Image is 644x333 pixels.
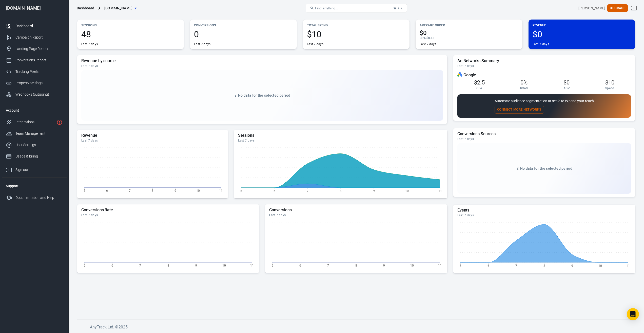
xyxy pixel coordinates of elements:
[607,4,628,12] button: Upgrade
[306,4,407,12] button: Find anything...⌘ + K
[194,42,210,46] div: Last 7 days
[410,264,414,267] tspan: 10
[495,98,594,104] p: Automate audience segmentation at scale to expand your reach
[405,189,409,192] tspan: 10
[269,213,443,217] div: Last 7 days
[139,264,141,267] tspan: 7
[598,264,602,267] tspan: 10
[195,264,197,267] tspan: 9
[627,308,639,320] div: Open Intercom Messenger
[15,154,63,159] div: Usage & billing
[474,79,485,86] span: $2.5
[2,66,67,77] a: Tracking Pixels
[238,133,443,138] h5: Sessions
[129,189,131,192] tspan: 7
[102,4,139,13] button: [DOMAIN_NAME]
[628,2,640,14] a: Sign out
[383,264,385,267] tspan: 9
[81,133,224,138] h5: Revenue
[2,6,67,10] div: [DOMAIN_NAME]
[15,69,63,74] div: Tracking Pixels
[457,58,631,63] h5: Ad Networks Summary
[2,43,67,55] a: Landing Page Report
[81,42,98,46] div: Last 7 days
[15,80,63,86] div: Property Settings
[457,64,631,68] div: Last 7 days
[307,42,323,46] div: Last 7 days
[2,32,67,43] a: Campaign Report
[2,151,67,162] a: Usage & billing
[457,72,462,78] div: Google Ads
[457,131,631,136] h5: Conversions Sources
[327,264,329,267] tspan: 7
[77,6,94,11] div: Dashboard
[240,189,242,192] tspan: 5
[238,138,443,143] div: Last 7 days
[104,5,133,11] span: achereliefdaily.com
[373,189,375,192] tspan: 9
[2,139,67,151] a: User Settings
[15,58,63,63] div: Conversions Report
[15,35,63,40] div: Campaign Report
[167,264,169,267] tspan: 8
[2,180,67,192] li: Support
[457,208,631,213] h5: Events
[420,36,426,40] span: CPA :
[81,213,255,217] div: Last 7 days
[194,30,292,39] span: 0
[438,264,442,267] tspan: 11
[495,106,544,114] button: Connect More Networks
[81,58,443,63] h5: Revenue by source
[2,162,67,176] a: Sign out
[84,264,85,267] tspan: 5
[457,137,631,141] div: Last 7 days
[15,195,63,200] div: Documentation and Help
[307,23,405,28] p: Total Spend
[426,36,434,40] span: $0.13
[84,189,85,192] tspan: 5
[15,142,63,148] div: User Settings
[605,79,614,86] span: $10
[106,189,108,192] tspan: 6
[15,167,63,172] div: Sign out
[533,30,631,39] span: $0
[15,92,63,97] div: Webhooks (outgoing)
[457,72,631,78] div: Google
[2,77,67,89] a: Property Settings
[15,119,54,125] div: Integrations
[81,207,255,213] h5: Conversions Rate
[307,30,405,39] span: $10
[563,86,570,90] span: AOV
[533,23,631,28] p: Revenue
[487,264,489,267] tspan: 6
[420,42,436,46] div: Last 7 days
[250,264,254,267] tspan: 11
[393,6,403,10] div: ⌘ + K
[81,30,180,39] span: 48
[194,23,292,28] p: Conversions
[563,79,570,86] span: $0
[340,189,341,192] tspan: 8
[269,207,443,213] h5: Conversions
[81,138,224,143] div: Last 7 days
[219,189,223,192] tspan: 11
[543,264,545,267] tspan: 8
[420,30,518,36] span: $0
[2,128,67,139] a: Team Management
[81,23,180,28] p: Sessions
[626,264,630,267] tspan: 11
[476,86,482,90] span: CPA
[520,166,572,170] span: No data for the selected period
[15,131,63,136] div: Team Management
[273,189,275,192] tspan: 6
[299,264,301,267] tspan: 6
[174,189,176,192] tspan: 9
[605,86,614,90] span: Spend
[2,55,67,66] a: Conversions Report
[306,189,308,192] tspan: 7
[571,264,573,267] tspan: 9
[578,6,605,11] div: Account id: 2PjfhOxw
[438,189,442,192] tspan: 11
[152,189,153,192] tspan: 8
[56,119,63,125] svg: 1 networks not verified yet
